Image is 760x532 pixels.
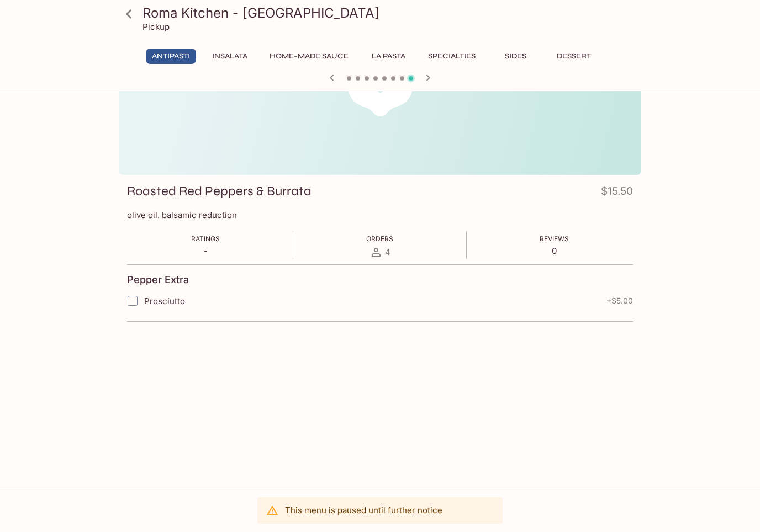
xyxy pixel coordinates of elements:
[205,49,255,64] button: Insalata
[549,49,599,64] button: Dessert
[606,296,633,305] span: + $5.00
[385,247,390,257] span: 4
[490,49,540,64] button: Sides
[601,183,633,204] h4: $15.50
[191,246,220,256] p: -
[144,296,185,306] span: Prosciutto
[127,183,312,200] h3: Roasted Red Peppers & Burrata
[191,235,220,243] span: Ratings
[540,246,569,256] p: 0
[127,210,633,220] p: olive oil. balsamic reduction
[366,235,393,243] span: Orders
[422,49,482,64] button: Specialties
[142,4,636,22] h3: Roma Kitchen - [GEOGRAPHIC_DATA]
[119,29,641,175] div: Roasted Red Peppers & Burrata
[540,235,569,243] span: Reviews
[363,49,413,64] button: La Pasta
[142,22,170,32] p: Pickup
[127,274,189,286] h4: Pepper Extra
[285,505,442,515] p: This menu is paused until further notice
[263,49,355,64] button: Home-made Sauce
[146,49,196,64] button: Antipasti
